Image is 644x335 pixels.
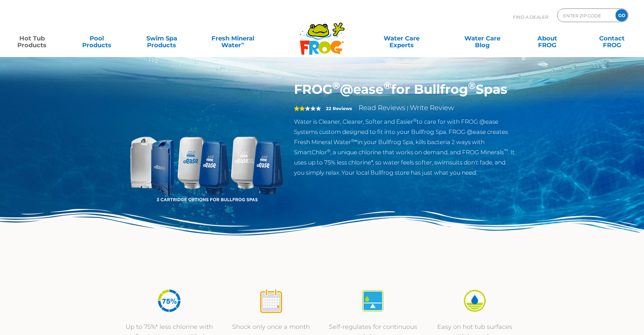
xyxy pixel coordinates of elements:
img: icon-atease-75percent-less [157,288,182,314]
a: AboutFROG [522,32,572,45]
a: Water CareExperts [361,32,443,45]
p: Find A Dealer [513,8,548,25]
a: Read Reviews [358,104,405,112]
sup: ∞ [241,40,244,46]
sup: ® [413,118,417,123]
span: 2 [294,106,305,111]
a: Write Review [410,104,454,112]
h1: FROG @ease for Bullfrog Spas [294,82,516,97]
img: icon-atease-shock-once [258,288,284,314]
sup: ® [468,80,476,91]
sup: ® [384,80,391,91]
sup: ® [332,80,340,91]
a: ContactFROG [587,32,637,45]
input: GO [615,9,628,21]
img: bullfrog-product-hero.png [129,82,284,237]
sup: ™ [504,148,508,153]
strong: 22 Reviews [326,106,352,111]
span: | [407,105,408,111]
sup: ®∞ [351,138,357,143]
p: Water is Cleaner, Clearer, Softer and Easier to care for with FROG @ease Systems custom designed ... [294,117,516,178]
sup: ® [327,148,330,153]
img: icon-atease-easy-on [462,288,487,314]
p: Shock only once a month [227,322,315,332]
a: Water CareBlog [457,32,508,45]
img: Frog Products Logo [296,14,348,55]
img: icon-atease-self-regulates [360,288,386,314]
a: Swim SpaProducts [136,32,187,45]
a: Hot TubProducts [7,32,57,45]
a: PoolProducts [72,32,122,45]
a: Fresh MineralWater∞ [201,32,264,45]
